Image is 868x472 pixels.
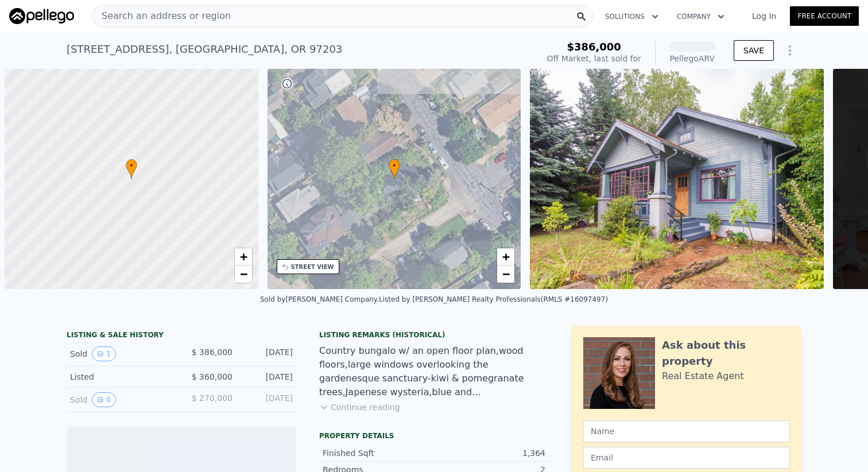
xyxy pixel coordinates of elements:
div: Sold [70,392,172,407]
div: [STREET_ADDRESS] , [GEOGRAPHIC_DATA] , OR 97203 [67,41,342,57]
div: Listing Remarks (Historical) [319,330,549,340]
a: Free Account [790,6,859,26]
div: Off Market, last sold for [547,53,641,64]
span: • [389,161,400,171]
button: View historical data [92,346,116,361]
a: Log In [738,10,790,22]
img: Sale: 100945395 Parcel: 75233807 [530,69,824,289]
span: + [239,249,247,264]
span: $ 386,000 [192,348,232,357]
div: Sold [70,346,172,361]
img: Pellego [9,8,74,24]
div: Real Estate Agent [662,369,744,383]
div: 1,364 [434,447,545,459]
div: Finished Sqft [323,447,434,459]
button: Solutions [596,6,668,27]
span: Search an address or region [92,9,231,23]
div: • [389,159,400,179]
input: Name [583,420,790,442]
input: Email [583,447,790,469]
a: Zoom out [497,266,514,283]
a: Zoom in [497,248,514,266]
button: View historical data [92,392,116,407]
span: $386,000 [567,41,621,53]
div: [DATE] [242,392,293,407]
button: Continue reading [319,401,400,413]
div: Country bungalo w/ an open floor plan,wood floors,large windows overlooking the gardenesque sanct... [319,344,549,399]
div: Pellego ARV [669,53,715,64]
span: − [502,267,510,281]
span: • [126,161,137,171]
div: Listed by [PERSON_NAME] Realty Professionals (RMLS #16097497) [379,295,608,303]
div: Property details [319,431,549,440]
span: − [239,267,247,281]
button: SAVE [734,40,774,61]
a: Zoom in [235,248,252,266]
div: [DATE] [242,346,293,361]
button: Company [668,6,734,27]
div: Sold by [PERSON_NAME] Company . [260,295,379,303]
div: [DATE] [242,371,293,383]
div: Listed [70,371,172,383]
button: Show Options [778,39,801,62]
span: + [502,249,510,264]
div: STREET VIEW [291,263,334,271]
span: $ 270,000 [192,393,232,403]
span: $ 360,000 [192,372,232,381]
div: LISTING & SALE HISTORY [67,330,296,342]
a: Zoom out [235,266,252,283]
div: • [126,159,137,179]
div: Ask about this property [662,337,790,369]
